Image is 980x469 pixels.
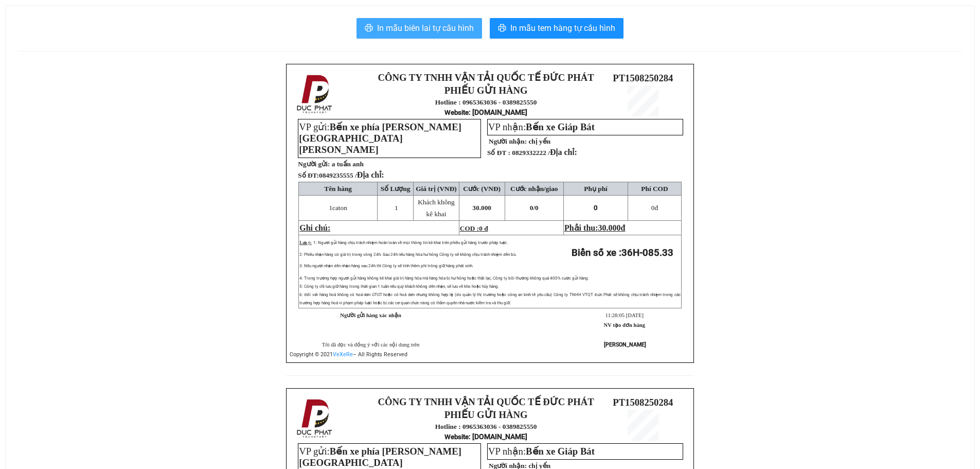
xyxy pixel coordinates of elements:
[526,121,595,132] span: Bến xe Giáp Bát
[435,423,537,430] strong: Hotline : 0965363036 - 0389825550
[472,204,491,212] span: 30.000
[535,204,539,212] span: 0
[340,312,401,318] strong: Người gửi hàng xác nhận
[378,72,594,83] strong: CÔNG TY TNHH VẬN TẢI QUỐC TẾ ĐỨC PHÁT
[444,433,469,441] span: Website
[299,264,473,268] span: 3: Nếu người nhận đến nhận hàng sau 24h thì Công ty sẽ tính thêm phí trông giữ hàng phát sinh.
[444,432,527,441] strong: : [DOMAIN_NAME]
[299,292,681,305] span: 6: Đối với hàng hoá không có hoá đơn GTGT hoặc có hoá đơn nhưng không hợp lệ (do quản lý thị trườ...
[530,204,539,212] span: 0/
[489,137,527,145] strong: Người nhận:
[381,185,411,193] span: Số Lượng
[313,240,508,245] span: 1: Người gửi hàng chịu trách nhiệm hoàn toàn về mọi thông tin kê khai trên phiếu gửi hàng trước p...
[488,446,595,457] span: VP nhận:
[322,342,420,348] span: Tôi đã đọc và đồng ý với các nội dung trên
[444,109,469,116] span: Website
[299,252,516,257] span: 2: Phiếu nhận hàng có giá trị trong vòng 24h. Sau 24h nếu hàng hóa hư hỏng Công ty sẽ không chịu ...
[418,198,454,218] span: Khách không kê khai
[333,351,353,358] a: VeXeRe
[378,396,594,407] strong: CÔNG TY TNHH VẬN TẢI QUỐC TẾ ĐỨC PHÁT
[298,160,330,168] strong: Người gửi:
[490,18,623,39] button: printerIn mẫu tem hàng tự cấu hình
[510,22,615,34] span: In mẫu tem hàng tự cấu hình
[572,247,673,258] strong: Biển số xe :
[604,341,646,348] strong: [PERSON_NAME]
[444,85,528,96] strong: PHIẾU GỬI HÀNG
[435,98,537,106] strong: Hotline : 0965363036 - 0389825550
[395,204,398,212] span: 1
[365,24,373,33] span: printer
[357,18,482,39] button: printerIn mẫu biên lai tự cấu hình
[528,137,550,145] span: chị yến
[526,446,595,457] span: Bến xe Giáp Bát
[613,73,673,83] span: PT1508250284
[299,121,461,155] span: Bến xe phía [PERSON_NAME][GEOGRAPHIC_DATA][PERSON_NAME]
[299,240,311,245] span: Lưu ý:
[299,284,498,289] span: 5: Công ty chỉ lưu giữ hàng trong thời gian 1 tuần nếu quý khách không đến nhận, sẽ lưu về kho ho...
[357,170,384,179] span: Địa chỉ:
[299,276,589,281] span: 4: Trong trường hợp người gửi hàng không kê khai giá trị hàng hóa mà hàng hóa bị hư hỏng hoặc thấ...
[651,204,658,212] span: đ
[641,185,668,193] span: Phí COD
[605,312,644,318] span: 11:28:05 [DATE]
[294,397,337,440] img: logo
[604,322,645,328] strong: NV tạo đơn hàng
[332,160,364,168] span: a tuấn anh
[444,108,527,116] strong: : [DOMAIN_NAME]
[488,121,595,132] span: VP nhận:
[298,171,384,179] strong: Số ĐT:
[613,397,673,408] span: PT1508250284
[377,22,474,34] span: In mẫu biên lai tự cấu hình
[550,148,577,157] span: Địa chỉ:
[463,185,501,193] span: Cước (VNĐ)
[584,185,607,193] span: Phụ phí
[324,185,352,193] span: Tên hàng
[299,223,330,232] span: Ghi chú:
[290,351,407,358] span: Copyright © 2021 – All Rights Reserved
[416,185,457,193] span: Giá trị (VNĐ)
[512,149,577,157] span: 0829332222 /
[598,223,621,232] span: 30.000
[329,204,347,212] span: 1caton
[564,223,625,232] span: Phải thu:
[319,171,384,179] span: 0849235555 /
[594,204,598,212] span: 0
[651,204,655,212] span: 0
[444,409,528,420] strong: PHIẾU GỬI HÀNG
[621,247,673,258] span: 36H-085.33
[299,121,461,155] span: VP gửi:
[510,185,558,193] span: Cước nhận/giao
[294,73,337,116] img: logo
[460,224,488,232] span: COD :
[479,224,488,232] span: 0 đ
[487,149,510,157] strong: Số ĐT :
[498,24,506,33] span: printer
[621,223,626,232] span: đ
